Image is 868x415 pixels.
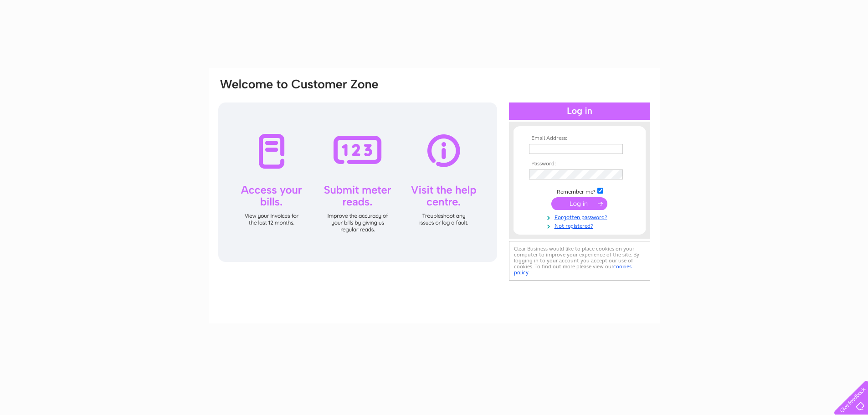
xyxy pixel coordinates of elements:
input: Submit [551,197,607,210]
th: Password: [527,161,632,167]
a: Not registered? [529,221,632,230]
td: Remember me? [527,186,632,195]
a: Forgotten password? [529,212,632,221]
div: Clear Business would like to place cookies on your computer to improve your experience of the sit... [509,241,650,281]
a: cookies policy [514,263,632,276]
th: Email Address: [527,135,632,142]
